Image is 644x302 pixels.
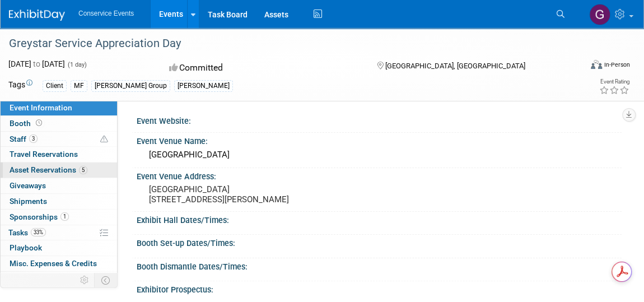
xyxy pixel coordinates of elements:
span: Potential Scheduling Conflict -- at least one attendee is tagged in another overlapping event. [100,134,108,145]
td: Toggle Event Tabs [95,273,118,287]
pre: [GEOGRAPHIC_DATA] [STREET_ADDRESS][PERSON_NAME] [149,184,326,205]
span: to [31,59,42,68]
div: Exhibitor Prospectus: [137,281,622,295]
span: 5 [79,166,87,174]
a: Shipments [1,194,117,209]
td: Personalize Event Tab Strip [75,273,95,287]
div: Booth Set-up Dates/Times: [137,235,622,249]
a: Asset Reservations5 [1,162,117,178]
a: Sponsorships1 [1,210,117,225]
div: Booth Dismantle Dates/Times: [137,258,622,272]
div: [GEOGRAPHIC_DATA] [145,146,613,164]
span: [DATE] [DATE] [8,59,65,68]
a: Giveaways [1,178,117,193]
div: Event Venue Name: [137,133,622,147]
div: Committed [166,58,359,78]
span: Conservice Events [78,10,134,17]
span: Travel Reservations [10,150,78,159]
span: 1 [60,212,69,221]
a: Misc. Expenses & Credits [1,256,117,271]
span: Playbook [10,243,42,252]
span: 33% [31,228,46,236]
div: Event Website: [137,113,622,127]
a: Tasks33% [1,225,117,240]
td: Tags [8,79,32,92]
div: Event Rating [599,79,629,85]
div: Client [43,80,67,92]
span: Booth not reserved yet [34,119,44,127]
span: Tasks [8,228,46,237]
a: Playbook [1,240,117,255]
div: In-Person [604,61,630,69]
div: Greystar Service Appreciation Day [5,34,569,54]
div: Exhibit Hall Dates/Times: [137,212,622,226]
img: ExhibitDay [9,10,65,21]
span: Shipments [10,197,47,206]
div: Event Format [534,58,631,75]
span: Misc. Expenses & Credits [10,259,97,268]
span: Booth [10,119,44,128]
div: [PERSON_NAME] Group [91,80,170,92]
div: MF [71,80,87,92]
img: Format-Inperson.png [591,60,602,69]
span: Sponsorships [10,212,69,221]
span: (1 day) [67,61,87,68]
img: Gayle Reese [589,4,610,25]
div: Event Venue Address: [137,168,622,182]
span: Staff [10,134,38,143]
a: Staff3 [1,132,117,147]
a: Event Information [1,100,117,115]
span: Event Information [10,103,72,112]
span: [GEOGRAPHIC_DATA], [GEOGRAPHIC_DATA] [385,62,525,70]
span: Asset Reservations [10,165,87,174]
span: 3 [29,134,38,143]
a: Booth [1,116,117,131]
span: Giveaways [10,181,46,190]
a: Travel Reservations [1,147,117,162]
div: [PERSON_NAME] [174,80,233,92]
